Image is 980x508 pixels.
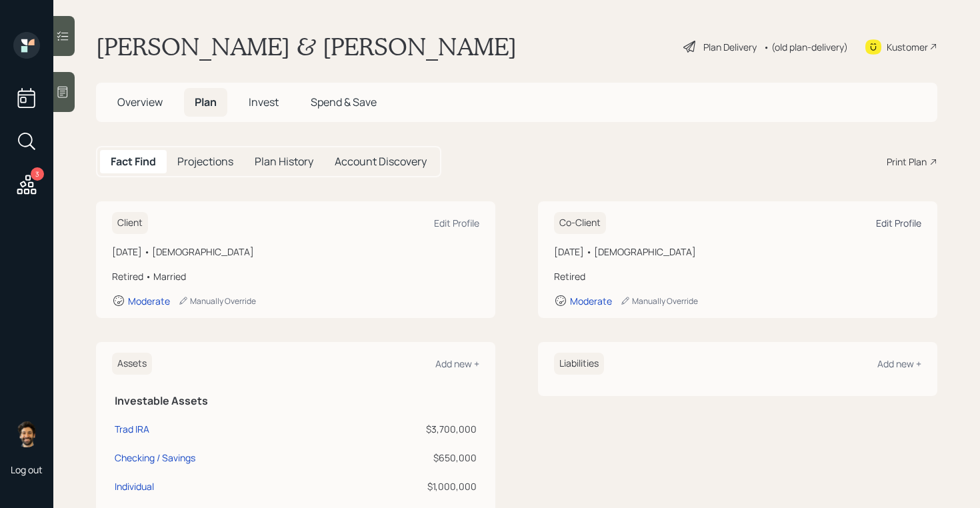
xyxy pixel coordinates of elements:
[435,357,479,370] div: Add new +
[337,479,477,493] div: $1,000,000
[887,40,928,54] div: Kustomer
[337,422,477,436] div: $3,700,000
[337,451,477,465] div: $650,000
[112,245,479,259] div: [DATE] • [DEMOGRAPHIC_DATA]
[115,479,154,493] div: Individual
[887,155,927,169] div: Print Plan
[876,217,921,229] div: Edit Profile
[311,95,377,109] span: Spend & Save
[11,463,43,476] div: Log out
[570,295,612,307] div: Moderate
[13,421,40,447] img: eric-schwartz-headshot.png
[115,395,477,407] h5: Investable Assets
[703,40,757,54] div: Plan Delivery
[111,155,156,168] h5: Fact Find
[763,40,848,54] div: • (old plan-delivery)
[335,155,427,168] h5: Account Discovery
[554,353,604,375] h6: Liabilities
[554,245,921,259] div: [DATE] • [DEMOGRAPHIC_DATA]
[195,95,217,109] span: Plan
[178,295,256,307] div: Manually Override
[554,269,921,283] div: Retired
[112,353,152,375] h6: Assets
[877,357,921,370] div: Add new +
[117,95,163,109] span: Overview
[177,155,233,168] h5: Projections
[112,269,479,283] div: Retired • Married
[620,295,698,307] div: Manually Override
[112,212,148,234] h6: Client
[115,422,149,436] div: Trad IRA
[128,295,170,307] div: Moderate
[31,167,44,181] div: 3
[434,217,479,229] div: Edit Profile
[115,451,195,465] div: Checking / Savings
[96,32,517,61] h1: [PERSON_NAME] & [PERSON_NAME]
[554,212,606,234] h6: Co-Client
[249,95,279,109] span: Invest
[255,155,313,168] h5: Plan History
